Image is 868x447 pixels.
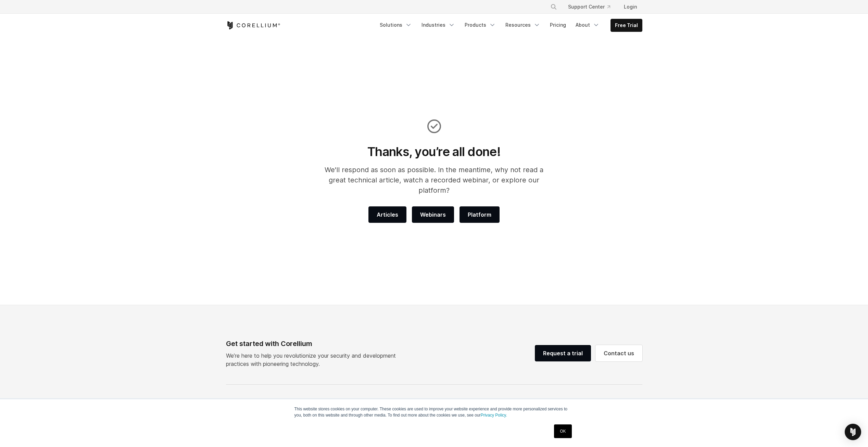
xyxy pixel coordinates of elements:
p: We’re here to help you revolutionize your security and development practices with pioneering tech... [226,352,401,368]
div: Navigation Menu [542,1,642,13]
a: Free Trial [611,19,642,31]
a: Webinars [412,206,454,223]
div: Open Intercom Messenger [845,424,861,440]
a: Support Center [563,1,616,13]
a: Corellium Home [226,21,280,29]
span: Platform [468,210,491,219]
a: Resources [501,19,544,31]
span: Webinars [420,210,446,219]
div: Get started with Corellium [226,339,401,349]
a: Platform [460,206,500,223]
a: Industries [417,19,459,31]
p: We'll respond as soon as possible. In the meantime, why not read a great technical article, watch... [315,165,553,195]
a: Solutions [376,19,416,31]
button: Search [548,1,560,13]
a: Privacy Policy. [481,413,507,418]
a: Products [461,19,500,31]
a: Contact us [595,345,642,361]
p: This website stores cookies on your computer. These cookies are used to improve your website expe... [294,406,574,418]
a: Pricing [546,19,570,31]
a: Request a trial [535,345,591,361]
h1: Thanks, you’re all done! [315,144,553,159]
a: About [571,19,604,31]
a: Login [618,1,642,13]
a: OK [554,424,571,438]
a: Articles [368,206,406,223]
div: Navigation Menu [376,19,642,32]
span: Articles [377,210,398,219]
